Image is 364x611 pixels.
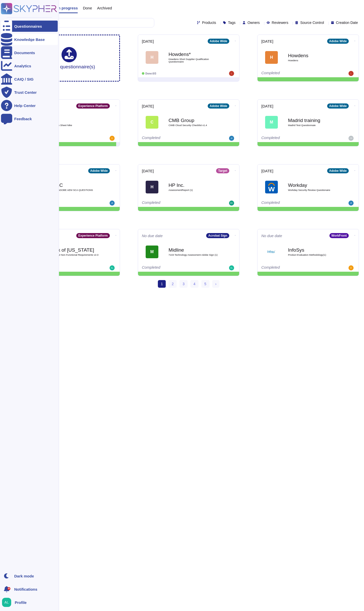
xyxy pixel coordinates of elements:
[216,168,229,173] div: Target
[261,136,324,141] div: Completed
[169,254,219,256] span: 7103 Technology Assessment Adobe Sign (1)
[146,181,158,193] div: H
[57,6,78,10] span: In progress
[288,183,339,188] b: Workday
[348,265,354,270] img: user
[142,169,154,173] span: [DATE]
[14,24,42,28] div: Questionnaires
[1,100,58,111] a: Help Center
[229,136,234,141] img: user
[288,189,339,191] span: Workday Security Review Questionaire
[1,60,58,71] a: Analytics
[327,168,349,173] div: Adobe Wide
[179,280,188,288] a: 3
[14,38,45,41] div: Knowledge Base
[206,233,229,238] div: Acrobat Sign
[142,39,154,43] span: [DATE]
[300,21,324,24] span: Source Control
[83,6,92,10] span: Done
[261,265,324,270] div: Completed
[169,58,219,63] span: Howdens Short Supplier Qualification Questionnaire
[14,587,37,591] span: Notifications
[265,51,278,64] div: H
[97,6,112,10] span: Archived
[14,104,36,108] div: Help Center
[169,124,219,127] span: CIMB Cloud Security Checklist v1.4
[215,282,217,286] span: ›
[228,21,236,24] span: Tags
[261,104,273,108] span: [DATE]
[288,53,339,58] b: Howdens
[169,118,219,123] b: CMB Group
[142,265,204,270] div: Completed
[348,201,354,206] img: user
[88,168,110,173] div: Adobe Wide
[142,136,204,141] div: Completed
[14,117,32,121] div: Feedback
[272,21,288,24] span: Reviewers
[14,574,34,578] div: Dark mode
[327,39,349,44] div: Adobe Wide
[1,47,58,58] a: Documents
[14,77,34,81] div: CAIQ / SIG
[229,265,234,270] img: user
[49,124,100,127] span: Follow up Sheet Nike
[288,59,339,62] span: Howdens
[336,21,358,24] span: Creation Date
[265,116,278,129] div: M
[190,280,199,288] a: 4
[49,183,100,188] b: CNBC
[1,87,58,98] a: Trust Center
[265,246,278,258] img: Logo
[142,201,204,206] div: Completed
[169,52,219,57] b: Howdens*
[329,233,349,238] div: WorkFront
[142,234,163,238] span: No due date
[229,201,234,206] img: user
[14,90,37,94] div: Trust Center
[348,71,354,76] img: user
[202,21,216,24] span: Products
[169,248,219,252] b: Midline
[288,118,339,123] b: Madrid training
[261,39,273,43] span: [DATE]
[158,280,166,288] span: 1
[229,71,234,76] img: user
[327,103,349,109] div: Adobe Wide
[208,39,229,44] div: Adobe Wide
[76,233,110,238] div: Experience Platform
[142,104,154,108] span: [DATE]
[1,73,58,85] a: CAIQ / SIG
[169,280,177,288] a: 2
[14,51,35,55] div: Documents
[76,103,110,109] div: Experience Platform
[261,201,324,206] div: Completed
[146,246,158,258] div: M
[248,21,260,24] span: Owners
[14,64,31,68] div: Analytics
[208,103,229,109] div: Adobe Wide
[261,71,324,76] div: Completed
[2,598,11,607] img: user
[145,72,156,75] span: Done: 0/3
[288,248,339,252] b: InfoSys
[288,254,339,256] span: Product Evaluation Methodology(1)
[110,136,115,141] img: user
[348,136,354,141] img: user
[20,18,154,27] input: Search by keywords
[261,169,273,173] span: [DATE]
[169,189,219,191] span: AssessmentReport (1)
[110,265,115,270] img: user
[49,248,100,252] b: Bank of [US_STATE]
[49,189,100,191] span: Copy of ADOBE AEM SCA QUESTIONS
[169,183,219,188] b: HP Inc.
[265,181,278,193] img: Logo
[146,51,158,64] div: H
[146,116,158,129] div: C
[1,34,58,45] a: Knowledge Base
[1,113,58,124] a: Feedback
[49,118,100,123] b: Nike
[201,280,209,288] a: 5
[1,21,58,32] a: Questionnaires
[288,124,339,127] span: Madrid Test Questionnaie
